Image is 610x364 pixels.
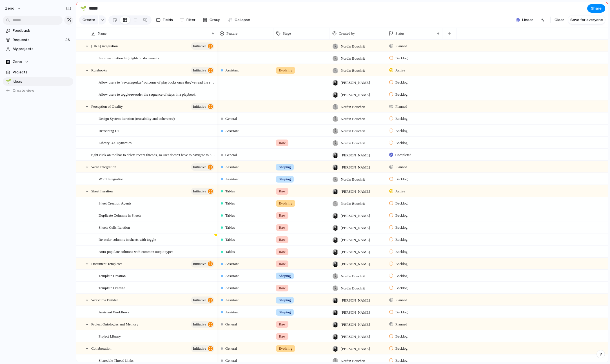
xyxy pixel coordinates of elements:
span: Backlog [395,128,408,134]
a: Projects [3,68,73,77]
span: initiative [193,103,206,111]
span: Assistant [225,285,239,291]
span: Tables [225,225,235,230]
a: My projects [3,45,73,53]
span: Nordin Bouchrit [341,273,365,279]
span: [PERSON_NAME] [341,249,370,255]
span: [PERSON_NAME] [341,80,370,86]
span: Raw [279,140,286,146]
span: Backlog [395,201,408,206]
span: right click on toolbar to delete recent threads, so user doesn't have to navigate to "seem more" ... [91,151,215,158]
span: Nordin Bouchrit [341,358,365,364]
span: [PERSON_NAME] [341,322,370,327]
span: Assistant Workflows [99,309,129,315]
span: Assistant [225,68,239,73]
span: [PERSON_NAME] [341,152,370,158]
button: Save for everyone [568,15,605,24]
span: My projects [13,46,71,52]
span: 36 [65,37,71,43]
div: 🌱 [80,5,86,12]
span: [PERSON_NAME] [341,213,370,219]
span: [PERSON_NAME] [341,189,370,194]
span: Nordin Bouchrit [341,201,365,206]
span: Backlog [395,55,408,61]
span: Backlog [395,237,408,242]
div: 🌱Ideas [3,77,73,86]
span: Nordin Bouchrit [341,44,365,49]
span: Evolving [279,346,292,351]
span: [PERSON_NAME] [341,346,370,352]
div: 🌱 [6,78,10,85]
span: [PERSON_NAME] [341,92,370,98]
span: Sheet Creation Agents [99,200,131,206]
span: Template Drafting [99,284,125,291]
button: initiative [191,67,214,74]
span: Backlog [395,176,408,182]
span: Nordin Bouchrit [341,128,365,134]
span: Raw [279,322,286,327]
span: [PERSON_NAME] [341,298,370,303]
span: General [225,358,237,363]
span: Nordin Bouchrit [341,56,365,61]
span: Tables [225,237,235,242]
span: Backlog [395,261,408,267]
span: Backlog [395,116,408,122]
span: Raw [279,213,286,218]
span: Create [83,17,95,23]
span: Word Integration [99,176,124,182]
button: 🌱 [79,4,88,13]
span: Shaping [279,309,291,315]
span: Ideas [13,79,71,84]
span: Document Templates [91,260,122,267]
span: Design System Iteration (reusability and coherence) [99,115,175,122]
button: initiative [191,103,214,110]
span: Save for everyone [570,17,603,23]
span: Active [395,188,405,194]
span: Feedback [13,28,71,33]
span: [URL] integration [91,42,118,49]
span: Assistant [225,297,239,303]
button: Fields [154,15,175,24]
button: Zeno [3,58,73,66]
span: initiative [193,296,206,304]
span: Sheets Cells Iteration [99,224,130,230]
span: Auto-populate columns with common output types [99,248,173,255]
span: [PERSON_NAME] [341,165,370,170]
span: initiative [193,42,206,50]
span: Share [591,6,602,11]
span: initiative [193,187,206,195]
span: [PERSON_NAME] [341,334,370,340]
span: Completed [395,152,411,158]
span: initiative [193,163,206,171]
span: General [225,152,237,158]
span: Raw [279,249,286,255]
span: Nordin Bouchrit [341,116,365,122]
span: Duplicate Columns in Sheets [99,212,141,218]
button: Clear [552,15,566,24]
span: Fields [163,17,173,23]
span: Improve citation highlights in documents [99,55,159,61]
a: Feedback [3,26,73,35]
span: Linear [522,17,533,23]
span: Rulebooks [91,67,107,73]
span: Sheet Iteration [91,188,113,194]
button: Share [587,4,605,13]
span: Nordin Bouchrit [341,68,365,73]
span: Create view [13,88,34,93]
span: Planned [395,104,407,109]
span: Raw [279,237,286,242]
span: Status [395,31,404,36]
button: Create [79,15,98,24]
span: [PERSON_NAME] [341,310,370,315]
span: [PERSON_NAME] [341,237,370,243]
span: Project Library [99,333,121,339]
span: Tables [225,213,235,218]
span: Requests [13,37,64,43]
button: initiative [191,163,214,171]
span: Backlog [395,334,408,339]
span: Clear [555,17,564,23]
span: Backlog [395,358,408,363]
span: Raw [279,225,286,230]
span: Feature [226,31,237,36]
span: Nordin Bouchrit [341,177,365,182]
